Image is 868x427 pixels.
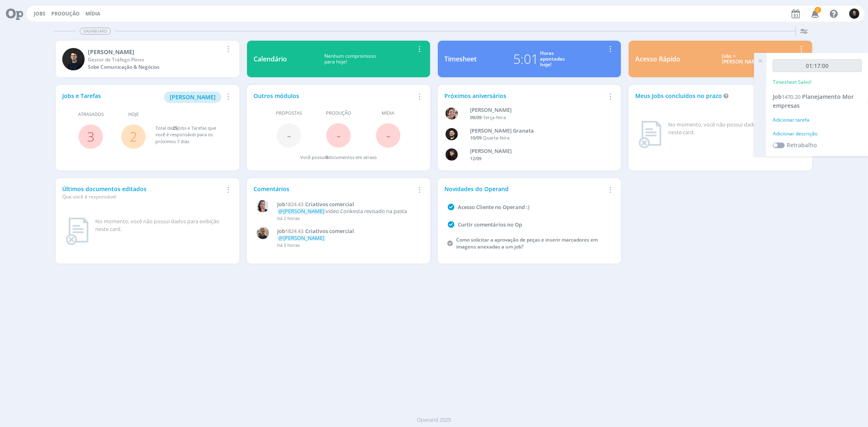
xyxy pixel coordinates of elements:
a: Curtir comentários no Op [458,221,522,228]
button: 2 [806,7,823,21]
div: Horas apontadas hoje! [540,50,565,68]
div: Luana da Silva de Andrade [470,147,602,155]
div: Aline Beatriz Jackisch [470,106,602,114]
div: No momento, você não possui dados para exibição neste card. [668,121,802,137]
span: 2 [815,7,821,13]
div: Comentários [254,185,414,193]
div: Bruno Corralo Granata [470,127,602,135]
a: Timesheet5:01Horasapontadashoje! [438,41,621,77]
div: Calendário [254,54,287,64]
div: Total de Jobs e Tarefas que você é responsável para os próximos 7 dias [155,125,224,145]
div: Carlos Nunes [88,48,223,56]
div: Jobs > [PERSON_NAME] [687,53,796,65]
div: - [470,135,602,142]
div: Acesso Rápido [635,54,680,64]
div: Próximos aniversários [444,91,605,100]
img: C [257,200,269,212]
span: Quarta-feira [483,135,510,141]
p: vídeo Conkesta revisado na pasta [277,208,419,215]
span: - [337,126,341,144]
span: 1470.20 [782,93,800,100]
div: - [470,114,602,121]
img: dashboard_not_found.png [638,121,662,148]
span: Criativos comercial [305,200,354,208]
div: Últimos documentos editados [62,185,223,200]
div: No momento, você não possui dados para exibição neste card. [95,218,229,233]
span: há 3 horas [277,242,300,248]
a: Job1824.43Criativos comercial [277,228,419,235]
a: Job1470.20Planejamento Mor empresas [773,93,854,109]
img: A [446,107,458,120]
a: Como solicitar a aprovação de peças e inserir marcadores em imagens anexadas a um job? [456,236,598,250]
span: - [287,126,291,144]
span: 1824.43 [285,228,304,235]
span: 0 [326,154,328,160]
span: Criativos comercial [305,227,354,235]
p: Timesheet Salvo! [773,78,811,86]
button: Mídia [83,11,103,17]
span: Hoje [128,111,139,118]
span: 09/09 [470,114,482,120]
a: 3 [87,128,94,145]
img: dashboard_not_found.png [66,218,89,245]
div: Você possui documentos em atraso [300,154,377,161]
div: Outros módulos [254,91,414,100]
span: Dashboard [80,28,111,35]
div: Adicionar descrição [773,130,862,137]
button: C [849,7,860,21]
a: Jobs [34,10,46,17]
span: há 2 horas [277,215,300,221]
span: 25 [173,125,177,131]
div: Adicionar tarefa [773,116,862,124]
span: [PERSON_NAME] [170,93,216,101]
span: Atrasados [78,111,104,118]
span: Planejamento Mor empresas [773,93,854,109]
img: B [446,128,458,140]
div: 5:01 [513,49,538,69]
label: Retrabalho [787,141,817,149]
span: 12/09 [470,155,482,161]
img: C [62,48,85,70]
button: [PERSON_NAME] [164,91,221,103]
a: C[PERSON_NAME]Gestor de Tráfego PlenoSobe Comunicação & Negócios [56,41,239,77]
span: Produção [326,110,351,117]
span: Propostas [276,110,302,117]
div: Novidades do Operand [444,185,605,193]
div: Que você é responsável [62,193,223,200]
span: Terça-feira [483,114,506,120]
a: Mídia [85,10,100,17]
img: L [446,148,458,161]
div: Nenhum compromisso para hoje! [287,53,414,65]
div: Jobs e Tarefas [62,91,223,103]
a: Produção [51,10,80,17]
a: [PERSON_NAME] [164,93,221,100]
div: Sobe Comunicação & Negócios [88,63,223,71]
img: R [257,227,269,239]
a: Acesso Cliente no Operand :) [458,203,529,211]
span: Mídia [382,110,394,117]
button: Jobs [31,11,48,17]
div: Timesheet [444,54,477,64]
span: - [386,126,390,144]
div: Gestor de Tráfego Pleno [88,56,223,63]
span: @[PERSON_NAME] [278,234,324,242]
img: C [849,9,859,19]
span: 10/09 [470,135,482,141]
a: 2 [130,128,137,145]
a: Job1824.43Criativos comercial [277,201,419,208]
div: Meus Jobs concluídos no prazo [635,91,796,100]
span: 1824.43 [285,201,304,208]
span: @[PERSON_NAME] [278,207,324,215]
button: Produção [49,11,82,17]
